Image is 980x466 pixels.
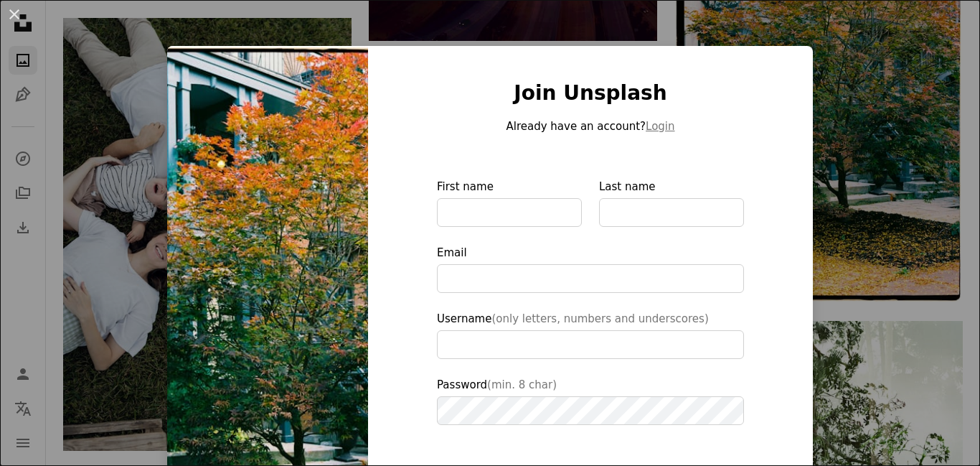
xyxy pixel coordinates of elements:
label: Password [437,376,744,425]
span: (min. 8 char) [487,378,557,391]
input: Email [437,264,744,293]
label: Last name [599,178,744,227]
input: Last name [599,198,744,227]
button: Login [646,118,674,135]
input: First name [437,198,582,227]
p: Already have an account? [437,118,744,135]
input: Password(min. 8 char) [437,396,744,425]
input: Username(only letters, numbers and underscores) [437,330,744,359]
h1: Join Unsplash [437,80,744,106]
label: First name [437,178,582,227]
label: Email [437,244,744,293]
label: Username [437,310,744,359]
span: (only letters, numbers and underscores) [491,312,708,325]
